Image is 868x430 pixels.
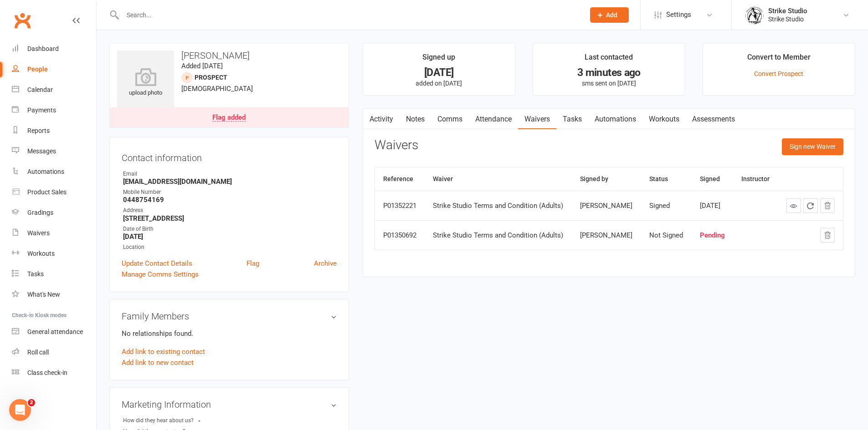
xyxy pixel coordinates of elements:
[666,5,691,25] span: Settings
[425,167,572,191] th: Waiver
[122,346,205,357] a: Add link to existing contact
[375,138,418,152] h3: Waivers
[27,86,53,93] div: Calendar
[27,209,53,216] div: Gradings
[754,70,803,77] a: Convert Prospect
[572,167,641,191] th: Signed by
[12,284,96,305] a: What's New
[431,109,469,130] a: Comms
[123,243,337,252] div: Location
[642,109,686,130] a: Workouts
[122,311,337,321] h3: Family Members
[588,109,642,130] a: Automations
[12,59,96,80] a: People
[383,232,416,239] div: P01350692
[649,202,683,210] div: Signed
[422,51,455,68] div: Signed up
[11,9,34,32] a: Clubworx
[122,258,192,269] a: Update Contact Details
[27,328,83,335] div: General attendance
[580,202,633,210] div: [PERSON_NAME]
[375,167,425,191] th: Reference
[27,127,50,134] div: Reports
[12,342,96,363] a: Roll call
[686,109,741,130] a: Assessments
[12,121,96,141] a: Reports
[122,400,337,410] h3: Marketing Information
[27,106,56,114] div: Payments
[198,417,251,424] strong: -
[580,232,633,239] div: [PERSON_NAME]
[700,202,725,210] div: [DATE]
[123,214,337,223] strong: [STREET_ADDRESS]
[12,264,96,284] a: Tasks
[122,328,337,339] p: No relationships found.
[541,80,677,87] p: sms sent on [DATE]
[181,62,223,70] time: Added [DATE]
[27,229,50,237] div: Waivers
[12,223,96,243] a: Waivers
[27,369,67,376] div: Class check-in
[28,399,35,406] span: 2
[27,250,55,257] div: Workouts
[212,114,246,121] div: Flag added
[12,202,96,223] a: Gradings
[371,80,507,87] p: added on [DATE]
[541,68,677,77] div: 3 minutes ago
[12,141,96,162] a: Messages
[117,51,341,61] h3: [PERSON_NAME]
[590,7,629,23] button: Add
[782,138,843,155] button: Sign new Waiver
[123,188,337,197] div: Mobile Number
[363,109,400,130] a: Activity
[12,80,96,100] a: Calendar
[433,232,564,239] div: Strike Studio Terms and Condition (Adults)
[122,357,194,368] a: Add link to new contact
[122,269,199,280] a: Manage Comms Settings
[585,51,633,68] div: Last contacted
[733,167,778,191] th: Instructor
[27,188,67,196] div: Product Sales
[123,225,337,233] div: Date of Birth
[27,45,59,52] div: Dashboard
[27,168,64,175] div: Automations
[12,39,96,59] a: Dashboard
[123,196,337,204] strong: 0448754169
[469,109,518,130] a: Attendance
[12,182,96,202] a: Product Sales
[383,202,416,210] div: P01352221
[247,258,259,269] a: Flag
[117,68,174,98] div: upload photo
[314,258,337,269] a: Archive
[120,9,578,21] input: Search...
[12,322,96,342] a: General attendance kiosk mode
[123,206,337,215] div: Address
[27,270,44,278] div: Tasks
[12,363,96,383] a: Class kiosk mode
[768,7,807,15] div: Strike Studio
[123,233,337,241] strong: [DATE]
[649,232,683,239] div: Not Signed
[195,74,227,81] snap: prospect
[400,109,431,130] a: Notes
[12,162,96,182] a: Automations
[433,202,564,210] div: Strike Studio Terms and Condition (Adults)
[747,51,811,68] div: Convert to Member
[700,232,725,239] div: Pending
[27,291,60,298] div: What's New
[606,11,617,19] span: Add
[692,167,733,191] th: Signed
[123,177,337,186] strong: [EMAIL_ADDRESS][DOMAIN_NAME]
[123,170,337,178] div: Email
[27,66,48,73] div: People
[122,149,337,163] h3: Contact information
[12,100,96,121] a: Payments
[12,243,96,264] a: Workouts
[27,349,49,356] div: Roll call
[181,85,253,93] span: [DEMOGRAPHIC_DATA]
[9,399,31,421] iframe: Intercom live chat
[27,147,56,155] div: Messages
[641,167,691,191] th: Status
[371,68,507,77] div: [DATE]
[556,109,588,130] a: Tasks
